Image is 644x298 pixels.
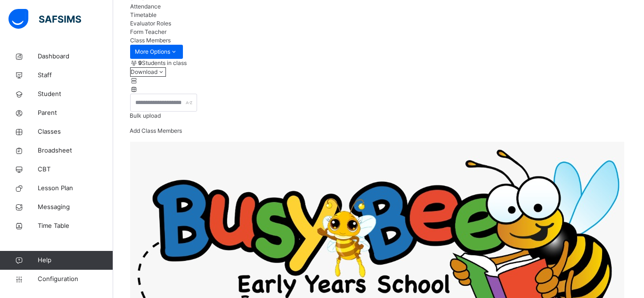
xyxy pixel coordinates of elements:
span: Bulk upload [130,112,161,119]
span: Class Members [130,37,171,44]
span: Timetable [130,11,157,18]
span: Help [38,256,113,265]
span: Students in class [138,59,187,67]
span: Time Table [38,221,113,231]
span: Broadsheet [38,146,113,155]
span: Staff [38,71,113,80]
span: Evaluator Roles [130,20,171,27]
span: Attendance [130,3,161,10]
span: Lesson Plan [38,184,113,193]
span: Form Teacher [130,28,166,35]
span: Dashboard [38,52,113,61]
span: Classes [38,127,113,137]
span: Add Class Members [130,127,182,134]
span: Download [131,68,157,75]
span: More Options [135,48,178,56]
span: CBT [38,165,113,174]
b: 9 [138,59,142,66]
span: Configuration [38,274,113,284]
img: safsims [8,9,81,29]
span: Parent [38,108,113,118]
span: Messaging [38,202,113,212]
span: Student [38,89,113,99]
